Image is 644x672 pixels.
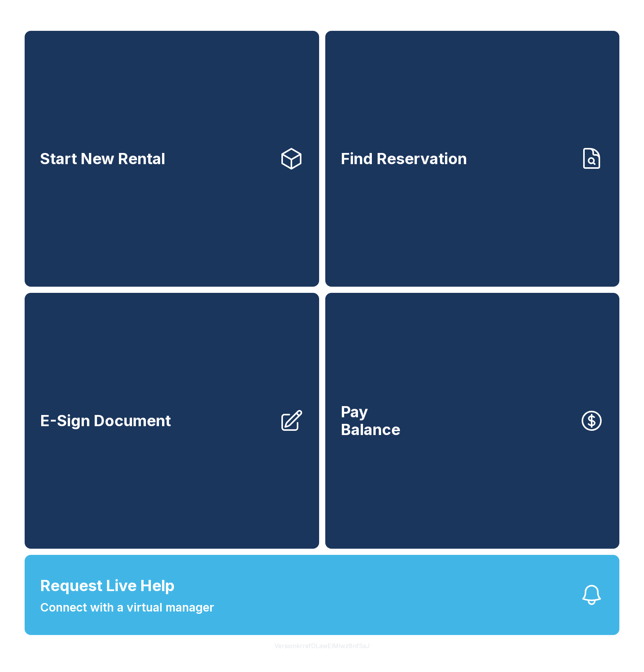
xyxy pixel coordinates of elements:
a: Start New Rental [25,31,319,287]
span: Find Reservation [341,150,467,168]
button: PayBalance [325,293,620,549]
a: Find Reservation [325,31,620,287]
button: Request Live HelpConnect with a virtual manager [25,555,619,635]
span: E-Sign Document [40,412,171,430]
button: VersionkrrefDLawElMlwz8nfSsJ [268,635,376,657]
a: E-Sign Document [25,293,319,549]
span: Request Live Help [40,574,175,597]
span: Pay Balance [341,403,400,438]
span: Connect with a virtual manager [40,599,214,616]
span: Start New Rental [40,150,165,168]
